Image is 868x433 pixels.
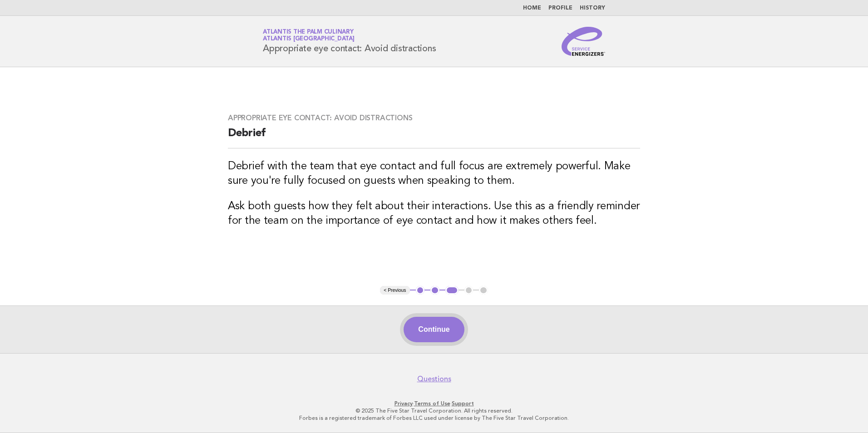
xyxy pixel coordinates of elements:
a: Terms of Use [414,400,450,407]
p: · · [156,400,712,407]
h2: Debrief [228,126,640,148]
button: 2 [430,286,439,295]
h1: Appropriate eye contact: Avoid distractions [263,30,436,53]
button: 1 [416,286,425,295]
button: 3 [445,286,459,295]
p: Forbes is a registered trademark of Forbes LLC used under license by The Five Star Travel Corpora... [156,414,712,422]
h3: Ask both guests how they felt about their interactions. Use this as a friendly reminder for the t... [228,199,640,228]
p: © 2025 The Five Star Travel Corporation. All rights reserved. [156,407,712,414]
a: Profile [548,5,572,11]
a: Support [452,400,474,407]
a: Privacy [395,400,413,407]
a: Atlantis The Palm CulinaryAtlantis [GEOGRAPHIC_DATA] [263,29,355,42]
button: < Previous [380,286,409,295]
h3: Appropriate eye contact: Avoid distractions [228,113,640,123]
a: Home [523,5,541,11]
h3: Debrief with the team that eye contact and full focus are extremely powerful. Make sure you're fu... [228,159,640,188]
span: Atlantis [GEOGRAPHIC_DATA] [263,36,355,42]
a: Questions [417,374,451,384]
a: History [580,5,605,11]
img: Service Energizers [562,27,605,56]
button: Continue [404,317,464,342]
